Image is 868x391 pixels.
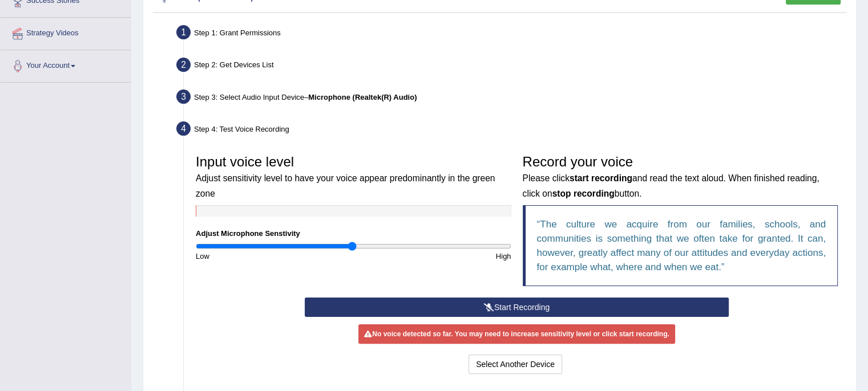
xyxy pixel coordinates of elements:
[358,324,675,344] div: No voice detected so far. You may need to increase sensitivity level or click start recording.
[1,18,131,46] a: Strategy Videos
[304,93,417,101] span: –
[537,219,826,272] q: The culture we acquire from our families, schools, and communities is something that we often tak...
[190,251,353,262] div: Low
[353,251,516,262] div: High
[469,355,562,374] button: Select Another Device
[196,173,495,198] small: Adjust sensitivity level to have your voice appear predominantly in the green zone
[196,154,511,199] h3: Input voice level
[171,118,851,143] div: Step 4: Test Voice Recording
[1,50,131,79] a: Your Account
[196,228,300,239] label: Adjust Microphone Senstivity
[171,22,851,47] div: Step 1: Grant Permissions
[171,86,851,111] div: Step 3: Select Audio Input Device
[305,298,729,317] button: Start Recording
[171,54,851,79] div: Step 2: Get Devices List
[552,189,615,198] b: stop recording
[570,173,632,183] b: start recording
[523,173,819,198] small: Please click and read the text aloud. When finished reading, click on button.
[308,93,417,101] b: Microphone (Realtek(R) Audio)
[523,154,838,199] h3: Record your voice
